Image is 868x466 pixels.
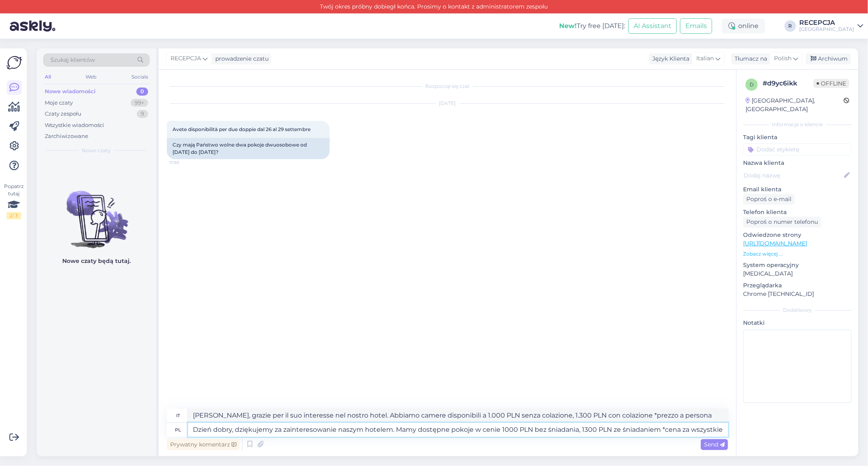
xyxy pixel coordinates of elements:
[743,319,852,327] p: Notatki
[188,423,728,437] textarea: Dzień dobry, dziękujemy za zainteresowanie naszym hotelem. Mamy dostępne pokoje w cenie 1000 PLN ...
[743,194,795,205] div: Poproś o e-mail
[37,176,156,249] img: No chats
[743,240,807,247] a: [URL][DOMAIN_NAME]
[799,26,854,33] div: [GEOGRAPHIC_DATA]
[743,133,852,142] p: Tagi klienta
[743,208,852,217] p: Telefon klienta
[559,22,577,30] b: New!
[743,281,852,290] p: Przeglądarka
[743,250,852,258] p: Zobacz więcej ...
[743,261,852,269] p: System operacyjny
[131,99,148,107] div: 99+
[731,55,767,63] div: Tłumacz na
[175,423,181,437] div: pl
[746,96,844,114] div: [GEOGRAPHIC_DATA], [GEOGRAPHIC_DATA]
[82,147,111,154] span: Nowe czaty
[167,83,728,90] div: Rozpoczął się czat
[7,183,21,219] div: Popatrz tutaj
[743,231,852,239] p: Odwiedzone strony
[628,18,677,34] button: AI Assistant
[750,81,754,88] span: d
[799,20,863,33] a: RECEPCJA[GEOGRAPHIC_DATA]
[743,143,852,155] input: Dodać etykietę
[7,55,22,70] img: Askly Logo
[169,160,200,166] span: 17:50
[774,54,791,63] span: Polish
[137,110,148,118] div: 9
[43,72,52,82] div: All
[167,100,728,107] div: [DATE]
[743,121,852,128] div: Informacje o kliencie
[188,409,728,422] textarea: [PERSON_NAME], grazie per il suo interesse nel nostro hotel. Abbiamo camere disponibili a 1.000 P...
[212,55,269,63] div: prowadzenie czatu
[785,20,796,32] div: R
[743,217,821,228] div: Poproś o numer telefonu
[62,257,131,265] p: Nowe czaty będą tutaj.
[176,409,180,422] div: it
[171,54,201,63] span: RECEPCJA
[743,171,842,180] input: Dodaj nazwę
[743,290,852,298] p: Chrome [TECHNICAL_ID]
[696,54,714,63] span: Italian
[799,20,854,26] div: RECEPCJA
[704,441,725,448] span: Send
[45,110,81,118] div: Czaty zespołu
[45,132,88,140] div: Zarchiwizowane
[743,269,852,278] p: [MEDICAL_DATA]
[45,99,73,107] div: Moje czaty
[167,439,240,450] div: Prywatny komentarz
[722,19,765,33] div: online
[806,53,851,64] div: Archiwum
[50,56,95,64] span: Szukaj klientów
[743,306,852,314] div: Dodatkowy
[763,79,813,88] div: # d9yc6ikk
[559,21,625,31] div: Try free [DATE]:
[649,55,689,63] div: Język Klienta
[743,185,852,194] p: Email klienta
[45,88,96,96] div: Nowe wiadomości
[84,72,98,82] div: Web
[743,159,852,167] p: Nazwa klienta
[813,79,849,88] span: Offline
[136,88,148,96] div: 0
[173,126,310,132] span: Avete disponibilità per due doppie dal 26 al 29 settembre
[7,212,21,219] div: 2 / 3
[45,121,104,129] div: Wszystkie wiadomości
[167,138,330,159] div: Czy mają Państwo wolne dwa pokoje dwuosobowe od [DATE] do [DATE]?
[680,18,712,34] button: Emails
[130,72,150,82] div: Socials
